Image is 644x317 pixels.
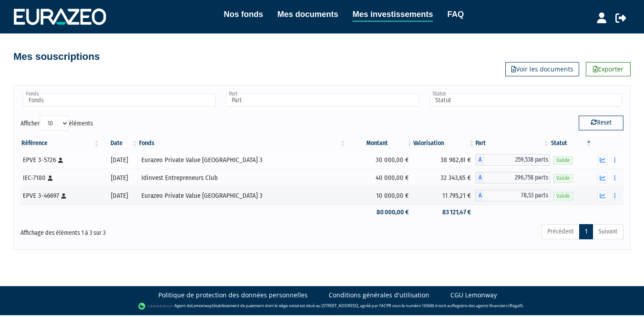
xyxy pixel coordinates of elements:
span: Valide [553,156,573,165]
a: FAQ [447,8,464,21]
div: [DATE] [103,155,135,165]
a: CGU Lemonway [450,291,497,300]
div: Idinvest Entrepreneurs Club [141,173,343,183]
div: A - Eurazeo Private Value Europe 3 [475,190,550,201]
td: 11 795,21 € [413,187,475,204]
td: 30 000,00 € [347,151,413,169]
span: 296,758 parts [484,172,550,184]
th: Date: activer pour trier la colonne par ordre croissant [100,136,138,151]
td: 10 000,00 € [347,187,413,204]
i: [Français] Personne physique [58,158,63,163]
a: Voir les documents [505,62,579,76]
select: Afficheréléments [40,116,69,131]
i: [Français] Personne physique [48,175,53,181]
span: A [475,154,484,166]
span: 78,53 parts [484,190,550,201]
i: [Français] Personne physique [61,193,66,199]
td: 32 343,65 € [413,169,475,187]
div: A - Idinvest Entrepreneurs Club [475,172,550,184]
a: Conditions générales d'utilisation [329,291,429,300]
span: Valide [553,174,573,183]
a: Mes documents [277,8,338,21]
span: Valide [553,192,573,200]
td: 83 121,47 € [413,204,475,220]
a: Mes investissements [352,8,433,22]
div: EPVE 3-46697 [23,191,97,200]
div: [DATE] [103,173,135,183]
a: Nos fonds [224,8,263,21]
button: Reset [579,116,623,130]
div: - Agent de (établissement de paiement dont le siège social est situé au [STREET_ADDRESS], agréé p... [9,302,635,311]
th: Valorisation: activer pour trier la colonne par ordre croissant [413,136,475,151]
a: Suivant [593,224,623,239]
div: IEC-7180 [23,173,97,183]
a: Exporter [586,62,631,76]
div: Eurazeo Private Value [GEOGRAPHIC_DATA] 3 [141,155,343,165]
img: 1732889491-logotype_eurazeo_blanc_rvb.png [14,8,106,25]
th: Statut : activer pour trier la colonne par ordre d&eacute;croissant [550,136,593,151]
img: logo-lemonway.png [138,302,173,311]
th: Montant: activer pour trier la colonne par ordre croissant [347,136,413,151]
div: A - Eurazeo Private Value Europe 3 [475,154,550,166]
a: Registre des agents financiers (Regafi) [452,303,523,309]
a: Lemonway [191,303,212,309]
a: Politique de protection des données personnelles [158,291,308,300]
label: Afficher éléments [21,116,93,131]
div: EPVE 3-5726 [23,155,97,165]
td: 40 000,00 € [347,169,413,187]
th: Référence : activer pour trier la colonne par ordre croissant [21,136,100,151]
span: A [475,172,484,184]
th: Fonds: activer pour trier la colonne par ordre croissant [138,136,347,151]
span: 259,538 parts [484,154,550,166]
td: 38 982,61 € [413,151,475,169]
div: [DATE] [103,191,135,200]
span: A [475,190,484,201]
td: 80 000,00 € [347,204,413,220]
a: Précédent [542,224,580,239]
th: Part: activer pour trier la colonne par ordre croissant [475,136,550,151]
div: Affichage des éléments 1 à 3 sur 3 [21,223,264,238]
div: Eurazeo Private Value [GEOGRAPHIC_DATA] 3 [141,191,343,200]
a: 1 [579,224,593,239]
h4: Mes souscriptions [13,51,100,62]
